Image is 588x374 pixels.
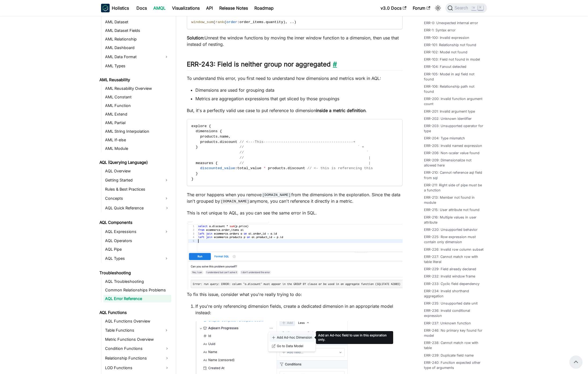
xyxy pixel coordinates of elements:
p: Unnest the window functions by moving the inner window function to a dimension, then use that ins... [187,35,403,47]
a: ERR-235: Unsupported date unit [424,301,478,306]
a: AQL Functions [98,309,171,316]
a: Getting Started [103,176,162,184]
span: ( [213,20,215,24]
span: , [285,20,288,24]
a: ERR-237: Unknown function [424,321,471,326]
a: ERR-100: Invalid expression [424,35,469,40]
span: . [290,20,292,24]
a: AQL Overview [103,167,171,175]
a: AML Dataset Fields [103,27,171,34]
a: AML Extend [103,110,171,118]
code: [DOMAIN_NAME] [262,192,291,198]
span: window_sum [191,20,213,24]
button: Expand sidebar category 'Getting Started' [162,176,171,184]
span: } [196,145,198,149]
kbd: K [478,5,483,10]
button: Expand sidebar category 'AML Data Format' [162,53,171,61]
a: ERR-236: Invalid conditional expression [424,308,484,318]
span: // <---This-----------------------------------------+ [240,140,355,144]
a: Roadmap [251,4,277,12]
a: ERR-204: Type mismatch [424,136,465,141]
a: Relationship Functions [103,354,171,362]
a: ERR-215: User attribute not found [424,207,479,212]
span: . [218,140,220,144]
span: ) [283,20,285,24]
span: rank [215,20,224,24]
span: // | [239,156,370,160]
span: : [237,20,239,24]
span: ) [294,20,296,24]
span: discounted_value [200,166,235,170]
button: Expand sidebar category 'AQL Types' [162,254,171,263]
p: The error happens when you remove from the dimensions in the exploration. Since the data isn't gr... [187,191,403,204]
span: // <- this is referencing this [307,166,373,170]
span: order [226,20,237,24]
a: AML Relationship [103,35,171,43]
span: ( [224,20,226,24]
kbd: ⌘ [471,6,477,10]
a: ERR-240: Function expected other type of arguments [424,360,484,370]
a: LOD Functions [103,364,171,372]
a: ERR-234: Invalid shorthand aggregation [424,288,484,299]
img: Holistics [101,4,110,12]
img: aql-sql-group-error-20250306-674.png [187,221,403,289]
a: ERR-206: Non-scalar value found [424,150,479,155]
a: Docs [133,4,150,12]
a: ERR-227: Cannot match row with table literal [424,254,484,264]
span: . [263,20,266,24]
button: Switch between dark and light mode (currently light mode) [434,4,442,12]
span: : [235,166,237,170]
span: } [196,172,198,176]
a: AML Dataset [103,18,171,26]
a: ERR-103: Field not found in model [424,57,480,62]
span: measures [196,161,213,165]
a: Condition Functions [103,344,171,353]
a: ERR-229: Field already declared [424,266,476,272]
button: Expand sidebar category 'Table Functions' [162,326,171,335]
span: // ` + [240,145,364,149]
a: ERR-233: Cyclic field dependency [424,281,479,286]
span: , [229,135,231,139]
a: ERR-232: Invalid window frame [424,274,475,279]
a: AMQL [150,4,169,12]
strong: inside a metric definition [316,108,366,113]
nav: Docs sidebar [96,16,176,374]
a: ERR-205: Invalid named expression [424,143,482,148]
span: dimensions [196,129,218,133]
span: { [220,129,222,133]
span: explore [191,124,207,128]
a: AML Partial [103,119,171,127]
code: [DOMAIN_NAME] [220,199,250,204]
span: total_value [237,166,261,170]
a: Release Notes [216,4,251,12]
a: ERR-213: Member not found in module [424,195,484,205]
a: ERR-0: Unexpected internal error [424,20,478,25]
a: AQL Pipe [103,246,171,253]
a: AML If-else [103,136,171,144]
span: quantity [266,20,283,24]
p: But, it's a perfectly valid use case to put reference to dimension . [187,107,403,114]
a: ERR-239: Duplicate field name [424,353,474,358]
a: AML String Interpolation [103,128,171,135]
b: Holistics [112,5,129,11]
p: To fix this issue, consider what you're really trying to do: [187,291,403,298]
p: This is not unique to AQL, as you can see the same error in SQL. [187,210,403,216]
a: ERR-102: Model not found [424,50,467,55]
a: AQL Quick Reference [103,204,171,212]
button: Search (Command+K) [445,3,487,13]
li: Metrics are aggregation expressions that get sliced by those groupings [195,95,403,102]
p: If you're only referencing dimension fields, create a dedicated dimension in an appropriate model... [195,303,403,316]
a: AML Constant [103,93,171,101]
button: Scroll back to top [570,356,582,368]
a: Visualizations [169,4,203,12]
span: { [215,161,218,165]
button: Expand sidebar category 'AQL Expressions' [162,227,171,236]
a: ERR-225: Row expression must contain only dimension [424,234,484,245]
span: } [191,177,193,181]
span: . [285,166,288,170]
a: Troubleshooting [98,269,171,277]
a: AQL Troubleshooting [103,278,171,285]
a: Metric Functions Overview [103,336,171,343]
a: AML Function [103,102,171,109]
a: AQL Error Reference [103,295,171,302]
